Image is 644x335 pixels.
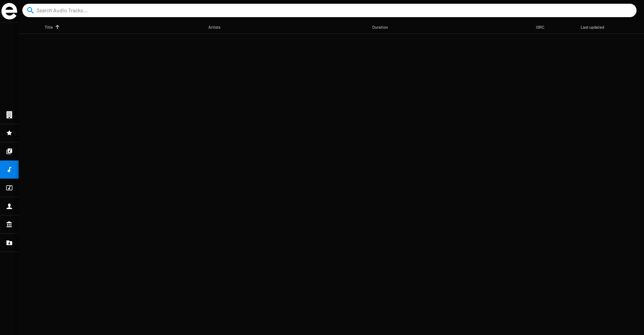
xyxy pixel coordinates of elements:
[26,6,35,15] mat-icon: search
[208,23,227,31] div: Artists
[208,23,220,31] div: Artists
[372,23,395,31] div: Duration
[581,23,611,31] div: Last updated
[45,23,60,31] div: Title
[37,4,625,17] input: Search Audio Tracks...
[536,23,544,31] div: ISRC
[536,23,551,31] div: ISRC
[372,23,388,31] div: Duration
[45,23,53,31] div: Title
[581,23,604,31] div: Last updated
[1,3,17,19] img: grand-sigle.svg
